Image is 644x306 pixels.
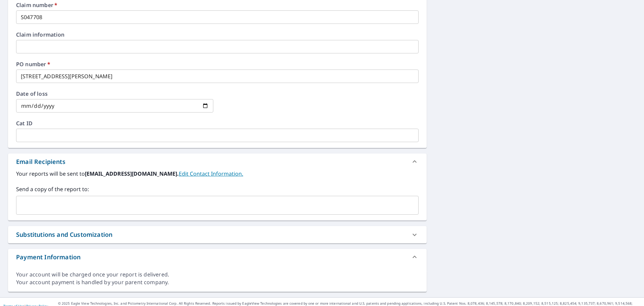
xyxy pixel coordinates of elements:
[16,185,419,193] label: Send a copy of the report to:
[16,230,112,239] div: Substitutions and Customization
[8,249,427,265] div: Payment Information
[16,91,213,96] label: Date of loss
[85,170,179,177] b: [EMAIL_ADDRESS][DOMAIN_NAME].
[8,226,427,243] div: Substitutions and Customization
[16,61,419,67] label: PO number
[179,170,243,177] a: EditContactInfo
[16,253,80,262] div: Payment Information
[16,271,419,278] div: Your account will be charged once your report is delivered.
[16,2,419,8] label: Claim number
[16,170,419,178] label: Your reports will be sent to
[16,121,419,126] label: Cat ID
[16,32,419,37] label: Claim information
[16,157,65,166] div: Email Recipients
[16,278,419,286] div: Your account payment is handled by your parent company.
[8,154,427,170] div: Email Recipients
